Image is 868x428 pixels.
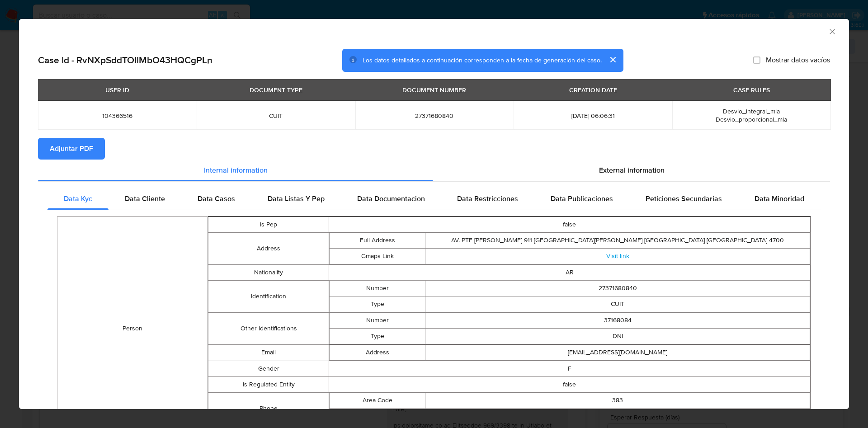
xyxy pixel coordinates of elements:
[38,160,830,181] div: Detailed info
[49,112,186,120] span: 104366516
[457,193,518,204] span: Data Restricciones
[204,165,268,175] span: Internal information
[425,392,810,408] td: 383
[524,112,661,120] span: [DATE] 06:06:31
[100,82,135,98] div: USER ID
[646,193,722,204] span: Peticiones Secundarias
[357,193,425,204] span: Data Documentacion
[425,344,810,360] td: [EMAIL_ADDRESS][DOMAIN_NAME]
[38,138,105,160] button: Adjuntar PDF
[599,165,665,175] span: External information
[198,193,235,204] span: Data Casos
[602,49,623,71] button: cerrar
[425,232,810,248] td: AV. PTE [PERSON_NAME] 911 [GEOGRAPHIC_DATA][PERSON_NAME] [GEOGRAPHIC_DATA] [GEOGRAPHIC_DATA] 4700
[425,296,810,312] td: CUIT
[47,188,821,210] div: Detailed internal info
[755,193,804,204] span: Data Minoridad
[329,392,425,408] td: Area Code
[366,112,503,120] span: 27371680840
[329,296,425,312] td: Type
[728,82,775,98] div: CASE RULES
[766,56,830,65] span: Mostrar datos vacíos
[329,264,810,280] td: AR
[329,328,425,344] td: Type
[397,82,472,98] div: DOCUMENT NUMBER
[753,56,760,64] input: Mostrar datos vacíos
[723,107,780,116] span: Desvio_integral_mla
[329,376,810,392] td: false
[425,408,810,424] td: 4095616
[425,280,810,296] td: 27371680840
[208,344,329,361] td: Email
[716,115,787,124] span: Desvio_proporcional_mla
[606,251,629,260] a: Visit link
[19,19,849,409] div: closure-recommendation-modal
[268,193,325,204] span: Data Listas Y Pep
[64,193,92,204] span: Data Kyc
[208,264,329,280] td: Nationality
[208,312,329,344] td: Other Identifications
[208,216,329,232] td: Is Pep
[208,112,344,120] span: CUIT
[329,216,810,232] td: false
[329,361,810,376] td: F
[208,280,329,312] td: Identification
[329,344,425,360] td: Address
[425,312,810,328] td: 37168084
[564,82,623,98] div: CREATION DATE
[329,280,425,296] td: Number
[425,328,810,344] td: DNI
[551,193,613,204] span: Data Publicaciones
[208,232,329,264] td: Address
[363,56,602,65] span: Los datos detallados a continuación corresponden a la fecha de generación del caso.
[329,248,425,264] td: Gmaps Link
[208,361,329,376] td: Gender
[329,232,425,248] td: Full Address
[208,392,329,424] td: Phone
[244,82,308,98] div: DOCUMENT TYPE
[50,139,93,159] span: Adjuntar PDF
[125,193,165,204] span: Data Cliente
[329,408,425,424] td: Number
[38,54,212,66] h2: Case Id - RvNXpSddTOIlMbO43HQCgPLn
[828,27,836,35] button: Cerrar ventana
[208,376,329,392] td: Is Regulated Entity
[329,312,425,328] td: Number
